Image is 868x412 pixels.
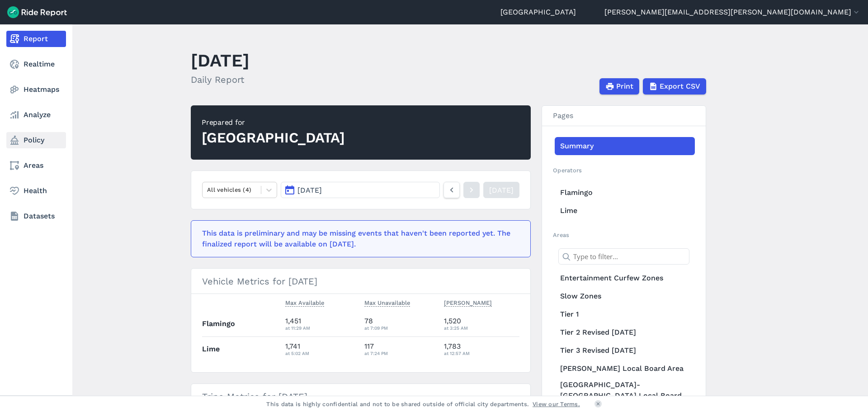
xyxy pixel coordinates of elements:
[555,202,695,220] a: Lime
[6,132,66,148] a: Policy
[444,341,520,357] div: 1,783
[500,7,576,18] a: [GEOGRAPHIC_DATA]
[364,341,437,357] div: 117
[202,336,282,361] th: Lime
[558,248,689,265] input: Type to filter...
[555,305,695,323] a: Tier 1
[6,107,66,123] a: Analyze
[364,349,437,357] div: at 7:24 PM
[281,182,440,198] button: [DATE]
[191,73,250,86] h2: Daily Report
[660,81,700,92] span: Export CSV
[364,298,410,308] button: Max Unavailable
[555,341,695,360] a: Tier 3 Revised [DATE]
[555,360,695,378] a: [PERSON_NAME] Local Board Area
[364,298,410,307] span: Max Unavailable
[202,228,514,250] div: This data is preliminary and may be missing events that haven't been reported yet. The finalized ...
[533,400,580,408] a: View our Terms.
[191,384,530,409] h3: Trips Metrics for [DATE]
[555,287,695,305] a: Slow Zones
[553,166,695,175] h2: Operators
[297,186,322,194] span: [DATE]
[616,81,633,92] span: Print
[285,349,358,357] div: at 5:02 AM
[285,298,324,307] span: Max Available
[444,298,492,307] span: [PERSON_NAME]
[604,7,861,18] button: [PERSON_NAME][EMAIL_ADDRESS][PERSON_NAME][DOMAIN_NAME]
[202,128,345,148] div: [GEOGRAPHIC_DATA]
[285,316,358,332] div: 1,451
[202,117,345,128] div: Prepared for
[191,48,250,73] h1: [DATE]
[444,316,520,332] div: 1,520
[553,231,695,239] h2: Areas
[444,349,520,357] div: at 12:57 AM
[6,183,66,199] a: Health
[6,81,66,98] a: Heatmaps
[555,269,695,287] a: Entertainment Curfew Zones
[6,157,66,174] a: Areas
[599,78,639,95] button: Print
[6,208,66,224] a: Datasets
[285,324,358,332] div: at 11:29 AM
[555,323,695,341] a: Tier 2 Revised [DATE]
[285,341,358,357] div: 1,741
[643,78,706,95] button: Export CSV
[7,6,67,18] img: Ride Report
[364,324,437,332] div: at 7:09 PM
[444,298,492,308] button: [PERSON_NAME]
[555,184,695,202] a: Flamingo
[444,324,520,332] div: at 3:25 AM
[202,312,282,336] th: Flamingo
[364,316,437,332] div: 78
[483,182,519,198] a: [DATE]
[542,106,706,126] h3: Pages
[285,298,324,308] button: Max Available
[6,56,66,72] a: Realtime
[6,31,66,47] a: Report
[191,269,530,294] h3: Vehicle Metrics for [DATE]
[555,137,695,155] a: Summary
